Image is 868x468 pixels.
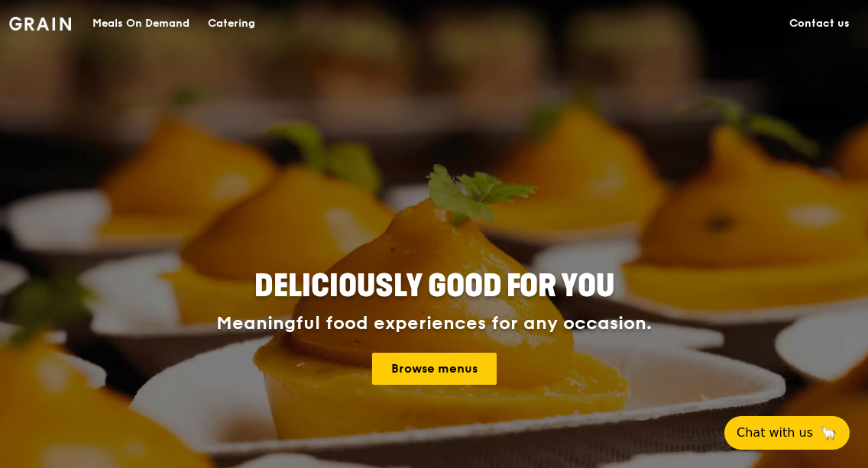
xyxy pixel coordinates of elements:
[92,1,189,47] div: Meals On Demand
[9,17,71,31] img: Grain
[372,353,497,385] a: Browse menus
[254,268,614,305] span: Deliciously good for you
[724,416,850,450] button: Chat with us🦙
[819,424,837,442] span: 🦙
[780,1,859,47] a: Contact us
[208,1,255,47] div: Catering
[199,1,264,47] a: Catering
[737,424,813,442] span: Chat with us
[159,313,709,334] div: Meaningful food experiences for any occasion.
